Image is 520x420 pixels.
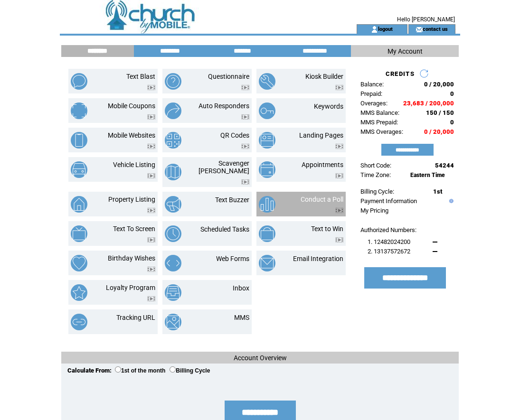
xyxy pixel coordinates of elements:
[360,197,417,205] a: Payment Information
[71,196,87,213] img: property-listing.png
[259,73,275,90] img: kiosk-builder.png
[423,26,448,32] a: contact us
[259,196,275,213] img: conduct-a-poll.png
[360,100,388,107] span: Overages:
[115,366,121,373] input: 1st of the month
[71,132,87,149] img: mobile-websites.png
[165,255,181,271] img: web-forms.png
[147,267,155,272] img: video.png
[71,73,87,90] img: text-blast.png
[424,81,454,88] span: 0 / 20,000
[106,284,155,291] a: Loyalty Program
[67,367,112,374] span: Calculate From:
[371,26,378,33] img: account_icon.gif
[360,188,394,195] span: Billing Cycle:
[108,131,155,139] a: Mobile Websites
[241,179,249,185] img: video.png
[360,119,398,126] span: MMS Prepaid:
[116,314,155,321] a: Tracking URL
[360,90,382,97] span: Prepaid:
[378,26,393,32] a: logout
[71,314,87,330] img: tracking-url.png
[165,103,181,119] img: auto-responders.png
[208,73,249,80] a: Questionnaire
[435,162,454,169] span: 54244
[71,284,87,301] img: loyalty-program.png
[165,225,181,242] img: scheduled-tasks.png
[447,199,454,203] img: help.gif
[314,103,343,110] a: Keywords
[305,73,343,80] a: Kiosk Builder
[165,314,181,330] img: mms.png
[165,164,181,180] img: scavenger-hunt.png
[397,16,455,23] span: Hello [PERSON_NAME]
[335,173,343,178] img: video.png
[147,237,155,243] img: video.png
[233,284,249,292] a: Inbox
[165,132,181,149] img: qr-codes.png
[220,131,249,139] a: QR Codes
[241,114,249,120] img: video.png
[165,196,181,213] img: text-buzzer.png
[450,119,454,126] span: 0
[388,47,423,55] span: My Account
[108,196,155,203] a: Property Listing
[433,188,442,195] span: 1st
[113,225,155,233] a: Text To Screen
[199,102,249,110] a: Auto Responders
[147,173,155,178] img: video.png
[71,255,87,271] img: birthday-wishes.png
[147,85,155,90] img: video.png
[241,144,249,149] img: video.png
[416,26,423,33] img: contact_us_icon.gif
[147,208,155,213] img: video.png
[259,255,275,271] img: email-integration.png
[259,103,275,119] img: keywords.png
[170,366,176,373] input: Billing Cycle
[403,100,454,107] span: 23,683 / 200,000
[216,255,249,262] a: Web Forms
[360,109,399,116] span: MMS Balance:
[147,296,155,301] img: video.png
[108,254,155,262] a: Birthday Wishes
[386,70,415,77] span: CREDITS
[259,161,275,178] img: appointments.png
[360,207,388,214] a: My Pricing
[360,128,403,135] span: MMS Overages:
[199,159,249,175] a: Scavenger [PERSON_NAME]
[71,161,87,178] img: vehicle-listing.png
[234,314,249,321] a: MMS
[311,225,343,233] a: Text to Win
[200,225,249,233] a: Scheduled Tasks
[259,132,275,149] img: landing-pages.png
[115,367,165,374] label: 1st of the month
[410,172,445,178] span: Eastern Time
[165,73,181,90] img: questionnaire.png
[335,85,343,90] img: video.png
[126,73,155,80] a: Text Blast
[301,196,343,203] a: Conduct a Poll
[302,161,343,168] a: Appointments
[360,81,384,88] span: Balance:
[71,103,87,119] img: mobile-coupons.png
[360,226,416,233] span: Authorized Numbers:
[335,144,343,149] img: video.png
[426,109,454,116] span: 150 / 150
[215,196,249,204] a: Text Buzzer
[113,161,155,168] a: Vehicle Listing
[335,237,343,243] img: video.png
[234,354,287,362] span: Account Overview
[450,90,454,97] span: 0
[241,85,249,90] img: video.png
[335,208,343,213] img: video.png
[147,144,155,149] img: video.png
[71,225,87,242] img: text-to-screen.png
[293,255,343,262] a: Email Integration
[299,131,343,139] a: Landing Pages
[147,114,155,120] img: video.png
[259,225,275,242] img: text-to-win.png
[108,102,155,110] a: Mobile Coupons
[360,162,391,169] span: Short Code:
[368,238,410,245] span: 1. 12482024200
[170,367,210,374] label: Billing Cycle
